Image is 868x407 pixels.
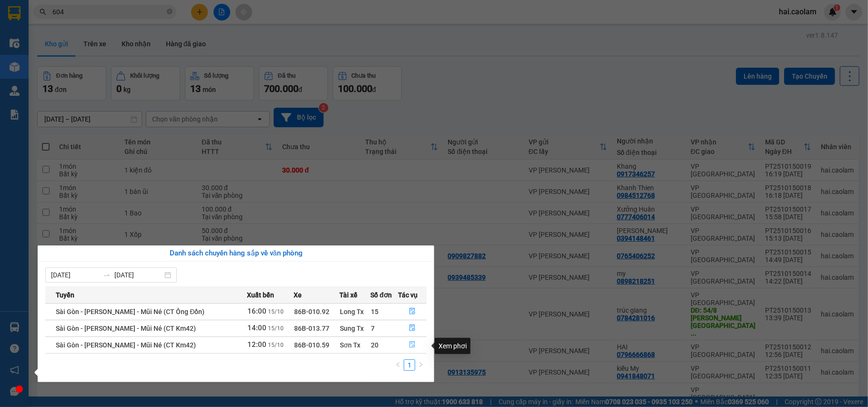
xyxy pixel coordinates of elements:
[103,271,111,279] span: swap-right
[56,308,204,315] span: Sài Gòn - [PERSON_NAME] - Mũi Né (CT Ông Đồn)
[409,325,416,332] span: file-done
[339,290,357,300] span: Tài xế
[294,290,302,300] span: Xe
[392,359,404,371] button: left
[435,338,470,354] div: Xem phơi
[103,271,111,279] span: to
[340,340,370,350] div: Sơn Tx
[294,308,329,315] span: 86B-010.92
[409,308,416,315] span: file-done
[247,340,266,349] span: 12:00
[247,290,274,300] span: Xuất bến
[398,304,427,319] button: file-done
[404,359,415,371] li: 1
[415,359,427,371] li: Next Page
[114,270,163,280] input: Đến ngày
[404,360,415,370] a: 1
[340,306,370,317] div: Long Tx
[51,270,99,280] input: Từ ngày
[45,248,427,259] div: Danh sách chuyến hàng sắp về văn phòng
[268,325,284,332] span: 15/10
[247,307,266,315] span: 16:00
[398,321,427,336] button: file-done
[247,324,266,332] span: 14:00
[294,325,329,332] span: 86B-013.77
[371,341,378,349] span: 20
[294,341,329,349] span: 86B-010.59
[268,308,284,315] span: 15/10
[56,290,74,300] span: Tuyến
[398,337,427,353] button: file-done
[56,325,196,332] span: Sài Gòn - [PERSON_NAME] - Mũi Né (CT Km42)
[395,362,401,367] span: left
[418,362,424,367] span: right
[268,342,284,348] span: 15/10
[392,359,404,371] li: Previous Page
[409,341,416,349] span: file-done
[370,290,392,300] span: Số đơn
[398,290,418,300] span: Tác vụ
[340,323,370,334] div: Sung Tx
[371,308,378,315] span: 15
[415,359,427,371] button: right
[371,325,375,332] span: 7
[56,341,196,349] span: Sài Gòn - [PERSON_NAME] - Mũi Né (CT Km42)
